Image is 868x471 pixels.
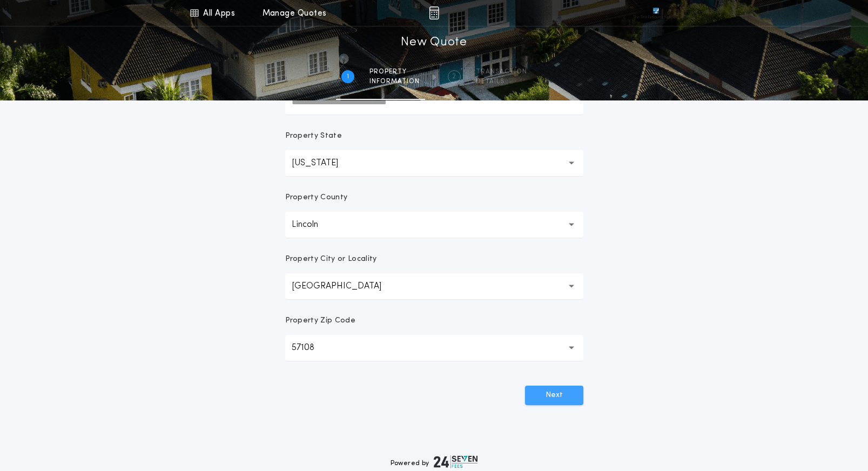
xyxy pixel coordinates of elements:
[633,8,678,18] img: vs-icon
[434,455,478,468] img: logo
[525,386,583,405] button: Next
[285,273,583,299] button: [GEOGRAPHIC_DATA]
[285,254,377,265] p: Property City or Locality
[401,34,467,51] h1: New Quote
[292,218,335,231] p: Lincoln
[292,341,332,354] p: 57108
[285,150,583,176] button: [US_STATE]
[347,72,349,81] h2: 1
[369,68,420,76] span: Property
[452,72,456,81] h2: 2
[391,455,478,468] div: Powered by
[429,6,439,19] img: img
[285,131,342,142] p: Property State
[292,280,399,293] p: [GEOGRAPHIC_DATA]
[292,157,355,170] p: [US_STATE]
[285,212,583,238] button: Lincoln
[285,335,583,361] button: 57108
[369,77,420,86] span: information
[476,68,527,76] span: Transaction
[476,77,527,86] span: details
[285,315,355,326] p: Property Zip Code
[285,192,348,203] p: Property County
